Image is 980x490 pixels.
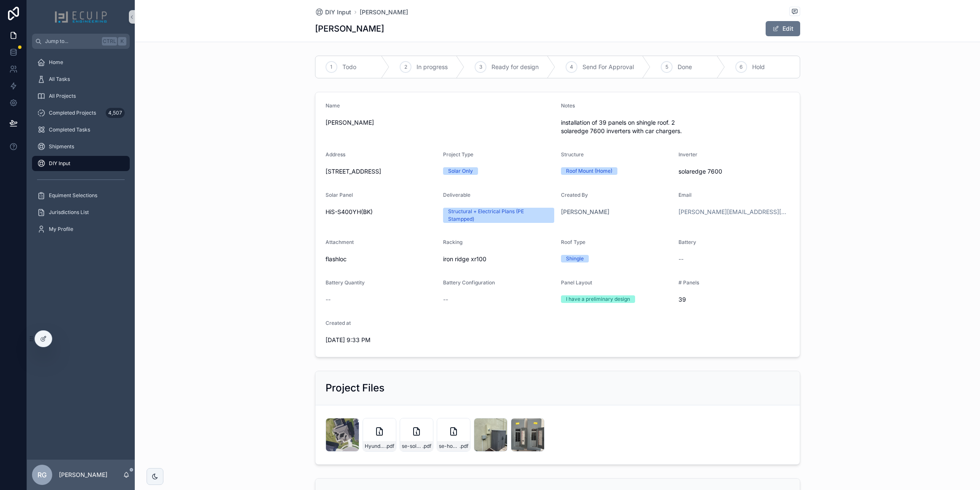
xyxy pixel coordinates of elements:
[561,192,588,198] span: Created By
[678,151,697,158] span: Inverter
[766,21,800,36] button: Edit
[326,102,340,109] span: Name
[326,255,437,263] span: flashloc
[561,279,592,286] span: Panel Layout
[570,64,573,70] span: 4
[326,239,354,245] span: Attachment
[49,126,90,133] span: Completed Tasks
[561,118,790,135] span: installation of 39 panels on shingle roof. 2 solaredge 7600 inverters with car chargers.
[49,192,97,199] span: Equiment Selections
[678,239,696,245] span: Battery
[566,295,630,303] div: I have a preliminary design
[678,255,684,263] span: --
[448,208,549,223] div: Structural + Electrical Plans (PE Stampped)
[32,156,130,171] a: DIY Input
[678,192,692,198] span: Email
[566,255,584,262] div: Shingle
[326,151,345,158] span: Address
[443,151,473,158] span: Project Type
[678,63,692,71] span: Done
[49,226,73,233] span: My Profile
[32,139,130,154] a: Shipments
[326,336,437,344] span: [DATE] 9:33 PM
[566,167,612,175] div: Roof Mount (Home)
[326,320,351,326] span: Created at
[49,143,74,150] span: Shipments
[326,192,353,198] span: Solar Panel
[443,255,554,263] span: iron ridge xr100
[27,49,135,248] div: scrollable content
[678,295,790,304] span: 39
[326,167,437,176] span: [STREET_ADDRESS]
[443,192,470,198] span: Deliverable
[740,64,742,70] span: 6
[325,8,351,16] span: DIY Input
[32,34,130,49] button: Jump to...CtrlK
[37,470,47,480] span: RG
[330,64,332,70] span: 1
[443,279,495,286] span: Battery Configuration
[49,59,63,66] span: Home
[49,110,96,116] span: Completed Projects
[32,222,130,237] a: My Profile
[582,63,634,71] span: Send For Approval
[448,167,473,175] div: Solar Only
[32,105,130,120] a: Completed Projects4,507
[402,443,422,450] span: se-solaredge-home-hub-inverter-single-phase-inverter-with-backup-datasheet-nam
[459,443,468,450] span: .pdf
[32,205,130,220] a: Jurisdictions List
[106,108,125,118] div: 4,507
[32,88,130,104] a: All Projects
[479,64,482,70] span: 3
[439,443,459,450] span: se-home-ev-charger-datasheet-na-(1)
[102,37,117,46] span: Ctrl
[315,8,351,16] a: DIY Input
[59,471,107,479] p: [PERSON_NAME]
[326,208,437,216] span: HiS-S400YH(BK)
[32,55,130,70] a: Home
[678,208,790,216] a: [PERSON_NAME][EMAIL_ADDRESS][DOMAIN_NAME]
[326,118,554,127] span: [PERSON_NAME]
[342,63,356,71] span: Todo
[385,443,394,450] span: .pdf
[561,239,585,245] span: Roof Type
[752,63,765,71] span: Hold
[422,443,431,450] span: .pdf
[678,167,790,176] span: solaredge 7600
[443,239,462,245] span: Racking
[404,64,407,70] span: 2
[49,160,70,167] span: DIY Input
[365,443,385,450] span: Hyundai_Energy_Solutions_HiS-SOOOYH_updated
[561,151,584,158] span: Structure
[665,64,668,70] span: 5
[561,102,575,109] span: Notes
[315,23,384,35] h1: [PERSON_NAME]
[491,63,539,71] span: Ready for design
[360,8,408,16] a: [PERSON_NAME]
[49,93,76,99] span: All Projects
[326,295,331,304] span: --
[49,209,89,216] span: Jurisdictions List
[326,279,365,286] span: Battery Quantity
[32,72,130,87] a: All Tasks
[45,38,99,45] span: Jump to...
[49,76,70,83] span: All Tasks
[561,208,609,216] a: [PERSON_NAME]
[678,279,699,286] span: # Panels
[443,295,448,304] span: --
[32,188,130,203] a: Equiment Selections
[54,10,107,24] img: App logo
[417,63,448,71] span: In progress
[326,381,385,395] h2: Project Files
[32,122,130,137] a: Completed Tasks
[119,38,126,45] span: K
